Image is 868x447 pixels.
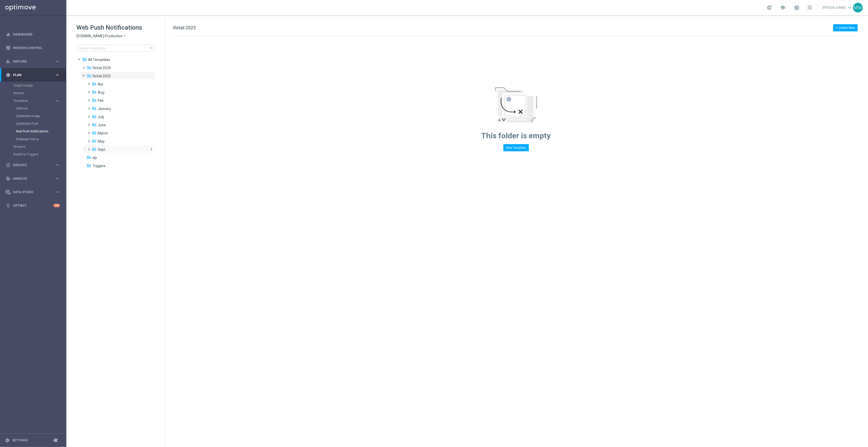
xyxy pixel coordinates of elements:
i: folder [92,98,97,103]
a: OptiMobile Push [16,122,53,126]
a: Optibot [13,199,53,212]
i: equalizer [6,32,10,37]
i: keyboard_arrow_right [55,163,60,167]
a: Target Groups [13,83,53,88]
i: folder [92,106,97,111]
button: + Create New [833,24,858,31]
span: July [98,115,104,119]
a: OptiMobile In-App [16,114,53,118]
span: keyboard_arrow_down [847,5,853,10]
i: lightbulb [6,203,10,208]
div: Webpage Pop-up [16,135,66,143]
div: Templates [13,97,66,143]
span: June [98,123,106,127]
div: Plan [6,73,55,77]
a: Webpage Pop-up [16,137,53,141]
button: more_vert [148,147,153,152]
i: folder [86,155,91,160]
div: OptiMobile Push [16,120,66,128]
i: folder [92,139,97,144]
input: Search Template [77,45,155,52]
a: Streams [13,145,53,149]
h1: Web Push Notifications [77,23,155,32]
div: Explore [6,59,55,64]
i: folder [92,114,97,119]
div: OptiMobile In-App [16,112,66,120]
span: January [98,106,111,111]
button: track_changes Analyze keyboard_arrow_right [6,177,60,181]
span: Plan [13,73,55,77]
div: Data Studio [6,190,55,194]
a: Realtime Triggers [13,152,53,156]
i: keyboard_arrow_right [55,59,60,64]
div: Optibot [6,199,60,212]
span: school [780,5,786,10]
a: Optimail [16,106,53,110]
i: folder [86,65,92,70]
span: slp [92,155,97,160]
div: Templates [14,99,55,102]
i: folder [86,73,92,78]
i: folder [92,122,97,127]
a: Dashboard [13,28,60,41]
span: May [98,139,105,144]
span: Aug [98,90,104,95]
a: Actions [13,91,53,95]
i: person_search [6,59,10,64]
div: Actions [13,89,66,97]
span: Triggers [92,164,106,168]
div: Optimail [16,105,66,112]
i: folder [92,81,97,86]
span: search [149,46,153,50]
span: Data Studio [13,191,55,194]
button: Data Studio keyboard_arrow_right [6,190,60,194]
button: lightbulb Optibot +10 [6,204,60,208]
i: folder [82,57,87,62]
i: folder [92,147,97,152]
button: New Template [503,144,529,151]
span: Apr [98,82,104,86]
button: equalizer Dashboard [6,32,60,36]
span: March [98,131,108,135]
i: keyboard_arrow_right [55,176,60,181]
i: track_changes [6,176,10,181]
i: settings [5,438,10,443]
span: Feb [98,98,104,103]
span: Sept [98,147,105,152]
button: gps_fixed Plan keyboard_arrow_right [6,73,60,77]
a: [PERSON_NAME]keyboard_arrow_down [822,4,853,11]
button: play_circle_outline Execute keyboard_arrow_right [6,163,60,167]
span: Retail 2024 [93,66,111,70]
i: folder [86,163,91,168]
span: Retail 2025 [173,25,196,30]
div: MM [853,3,863,13]
a: Mission Control [13,41,60,55]
span: Templates [14,99,50,102]
span: Explore [13,60,55,63]
button: person_search Explore keyboard_arrow_right [6,59,60,64]
div: +10 [53,204,60,207]
div: Web Push Notifications [16,128,66,135]
button: Mission Control [6,46,60,50]
i: folder [92,130,97,135]
div: Target Groups [13,82,66,89]
span: Analyze [13,177,55,180]
span: [DOMAIN_NAME] Production [77,34,122,39]
i: keyboard_arrow_right [55,190,60,194]
div: Analyze [6,176,55,181]
div: Templates keyboard_arrow_right [13,99,60,103]
i: more_vert [149,147,153,151]
a: Web Push Notifications [16,129,53,133]
i: folder [92,90,97,95]
button: [DOMAIN_NAME] Production arrow_drop_down [77,34,127,39]
i: arrow_drop_down [122,34,127,39]
span: Execute [13,164,55,167]
a: Settings [12,439,28,442]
